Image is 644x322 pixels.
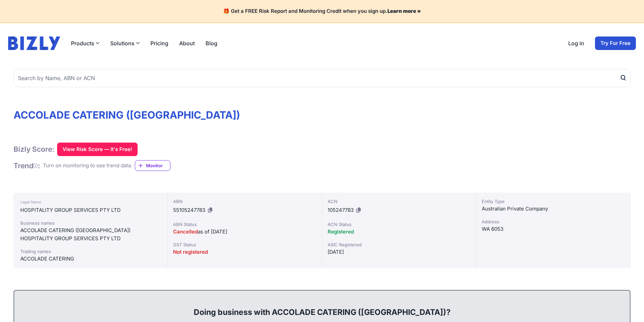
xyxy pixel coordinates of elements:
div: Legal Name [20,198,161,206]
div: ACCOLADE CATERING [20,255,161,263]
span: Monitor [146,162,170,169]
div: WA 6053 [482,225,625,233]
a: About [179,39,195,47]
div: ASIC Registered [328,241,471,248]
div: Address [482,218,625,225]
div: Turn on monitoring to see trend data. [43,162,132,170]
div: ACN Status [328,221,471,228]
h4: 🎁 Get a FREE Risk Report and Monitoring Credit when you sign up. [8,8,636,15]
div: ABN Status [173,221,316,228]
div: Business names [20,220,161,226]
div: ABN [173,198,316,205]
a: Pricing [150,39,168,47]
button: View Risk Score — It's Free! [57,143,138,156]
a: Learn more » [387,8,421,14]
div: Trading names [20,248,161,255]
span: Registered [328,228,354,235]
h1: Trend : [14,161,40,170]
div: Australian Private Company [482,205,625,213]
div: ACN [328,198,471,205]
div: ACCOLADE CATERING ([GEOGRAPHIC_DATA]) [20,226,161,234]
a: Monitor [135,160,170,171]
div: Entity Type [482,198,625,205]
span: Not registered [173,249,208,255]
button: Solutions [110,39,140,47]
button: Products [71,39,99,47]
h1: Bizly Score: [14,145,54,154]
div: as of [DATE] [173,228,316,236]
span: 105247783 [328,207,354,213]
div: HOSPITALITY GROUP SERVICES PTY LTD [20,206,161,214]
div: HOSPITALITY GROUP SERVICES PTY LTD [20,234,161,243]
a: Blog [206,39,217,47]
div: Doing business with ACCOLADE CATERING ([GEOGRAPHIC_DATA])? [21,296,623,318]
input: Search by Name, ABN or ACN [14,69,630,87]
span: 55105247783 [173,207,205,213]
a: Try For Free [595,36,636,50]
span: Cancelled [173,228,198,235]
div: GST Status [173,241,316,248]
h1: ACCOLADE CATERING ([GEOGRAPHIC_DATA]) [14,109,630,121]
a: Log in [568,39,584,47]
div: [DATE] [328,248,471,256]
